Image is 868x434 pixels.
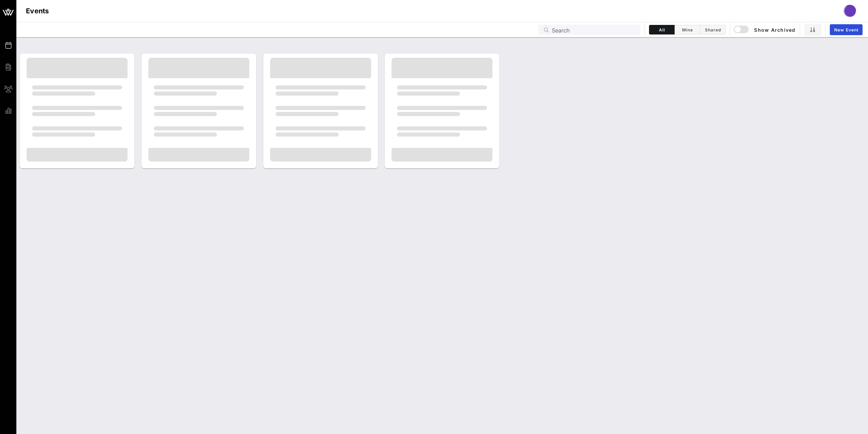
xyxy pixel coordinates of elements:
span: Show Archived [735,26,795,34]
span: All [653,27,670,32]
span: Mine [679,27,696,32]
button: Show Archived [734,24,796,36]
button: Shared [700,25,726,34]
h1: Events [26,5,49,16]
span: New Event [834,27,858,32]
button: All [649,25,675,34]
a: New Event [830,24,863,35]
span: Shared [704,27,721,32]
button: Mine [675,25,700,34]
